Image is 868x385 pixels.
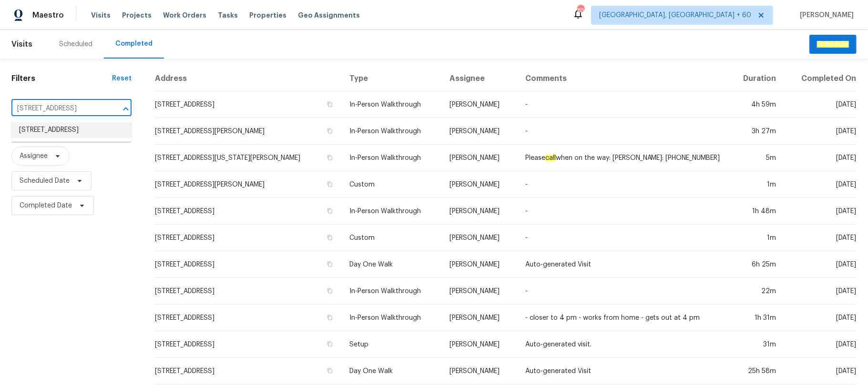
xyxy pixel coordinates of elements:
td: [STREET_ADDRESS][US_STATE][PERSON_NAME] [154,145,342,171]
td: [PERSON_NAME] [442,358,517,385]
td: [PERSON_NAME] [442,118,517,145]
button: Copy Address [326,153,334,162]
td: In-Person Walkthrough [342,91,442,118]
span: Properties [249,10,286,20]
td: [PERSON_NAME] [442,305,517,331]
td: In-Person Walkthrough [342,198,442,225]
th: Comments [518,66,728,91]
button: Copy Address [326,180,334,188]
button: Copy Address [326,127,334,135]
td: [DATE] [784,225,857,251]
td: [STREET_ADDRESS] [154,331,342,358]
td: [DATE] [784,331,857,358]
th: Type [342,66,442,91]
td: Custom [342,225,442,251]
td: Setup [342,331,442,358]
td: - [518,198,728,225]
button: Close [119,102,133,116]
span: [GEOGRAPHIC_DATA], [GEOGRAPHIC_DATA] + 60 [599,10,751,20]
div: Scheduled [59,39,92,49]
td: - [518,91,728,118]
td: In-Person Walkthrough [342,305,442,331]
td: [STREET_ADDRESS] [154,358,342,385]
td: [DATE] [784,171,857,198]
td: Custom [342,171,442,198]
td: [STREET_ADDRESS][PERSON_NAME] [154,171,342,198]
span: [PERSON_NAME] [796,10,854,20]
div: Reset [112,74,132,83]
button: Schedule [809,35,857,54]
td: [PERSON_NAME] [442,225,517,251]
span: Maestro [32,10,64,20]
input: Search for an address... [11,101,105,116]
span: Visits [91,10,111,20]
td: [PERSON_NAME] [442,198,517,225]
span: Completed Date [20,201,72,210]
td: [DATE] [784,278,857,305]
td: In-Person Walkthrough [342,145,442,171]
td: [PERSON_NAME] [442,91,517,118]
td: [PERSON_NAME] [442,145,517,171]
td: Day One Walk [342,358,442,385]
th: Completed On [784,66,857,91]
td: Day One Walk [342,251,442,278]
button: Copy Address [326,260,334,268]
td: [PERSON_NAME] [442,331,517,358]
td: 5m [728,145,784,171]
td: [STREET_ADDRESS] [154,91,342,118]
th: Address [154,66,342,91]
div: 856 [577,6,584,15]
td: [STREET_ADDRESS] [154,198,342,225]
td: Auto-generated visit. [518,331,728,358]
span: Tasks [218,12,238,19]
button: Copy Address [326,313,334,322]
td: [DATE] [784,198,857,225]
td: In-Person Walkthrough [342,278,442,305]
button: Copy Address [326,207,334,215]
td: 1h 31m [728,305,784,331]
td: - [518,171,728,198]
button: Copy Address [326,233,334,242]
td: [PERSON_NAME] [442,171,517,198]
td: - closer to 4 pm - works from home - gets out at 4 pm [518,305,728,331]
td: [DATE] [784,251,857,278]
th: Duration [728,66,784,91]
span: Geo Assignments [298,10,360,20]
button: Copy Address [326,100,334,109]
td: [DATE] [784,145,857,171]
td: 6h 25m [728,251,784,278]
td: [DATE] [784,118,857,145]
td: 3h 27m [728,118,784,145]
td: [STREET_ADDRESS] [154,251,342,278]
td: [PERSON_NAME] [442,251,517,278]
div: Completed [115,39,153,49]
td: Please when on the way: [PERSON_NAME]: [PHONE_NUMBER] [518,145,728,171]
h1: Filters [11,74,112,83]
td: [STREET_ADDRESS] [154,278,342,305]
td: [DATE] [784,305,857,331]
span: Projects [122,10,152,20]
td: In-Person Walkthrough [342,118,442,145]
button: Copy Address [326,366,334,375]
td: Auto-generated Visit [518,358,728,385]
td: 1m [728,171,784,198]
button: Copy Address [326,340,334,348]
th: Assignee [442,66,517,91]
span: Work Orders [163,10,206,20]
td: [STREET_ADDRESS] [154,305,342,331]
td: [DATE] [784,358,857,385]
td: [STREET_ADDRESS][PERSON_NAME] [154,118,342,145]
li: [STREET_ADDRESS] [11,122,132,138]
button: Copy Address [326,286,334,295]
td: [PERSON_NAME] [442,278,517,305]
td: 1m [728,225,784,251]
td: 31m [728,331,784,358]
span: Visits [11,34,32,55]
td: Auto-generated Visit [518,251,728,278]
em: Schedule [817,41,849,48]
td: [DATE] [784,91,857,118]
span: Assignee [20,151,48,161]
span: Scheduled Date [20,176,70,186]
td: - [518,225,728,251]
td: 25h 58m [728,358,784,385]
